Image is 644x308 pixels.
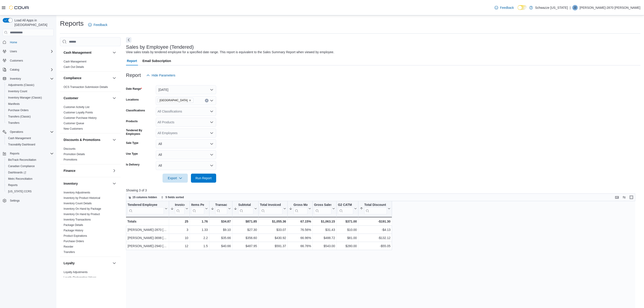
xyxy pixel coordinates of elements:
[8,198,21,203] a: Settings
[6,101,21,107] a: Manifests
[64,147,76,151] span: Discounts
[64,218,91,221] span: Inventory Transactions
[293,203,307,207] div: Gross Margin
[338,227,357,232] div: $10.00
[6,89,29,94] a: Inventory Count
[6,163,37,169] a: Canadian Compliance
[10,50,17,53] span: Users
[126,188,640,193] p: Showing 3 of 3
[170,203,188,214] button: Invoices Sold
[338,203,353,207] div: G2 CATM
[289,243,311,249] div: 66.76%
[64,85,108,89] span: OCS Transaction Submission Details
[64,65,84,69] a: Cash Out Details
[238,203,253,207] div: Subtotal
[234,235,257,241] div: $356.60
[260,243,286,249] div: $591.37
[191,227,208,232] div: 1.33
[175,203,185,214] div: Invoices Sold
[64,229,83,232] a: Package History
[6,82,54,88] span: Adjustments (Classic)
[64,202,92,205] a: Inventory Count Details
[8,190,32,193] span: [US_STATE] CCRS
[5,82,55,88] button: Adjustments (Classic)
[10,41,17,44] span: Home
[5,163,55,169] button: Canadian Compliance
[128,203,167,214] button: Tendered Employee
[314,203,335,214] button: Gross Sales
[126,195,159,200] button: 15 columns hidden
[314,203,331,207] div: Gross Sales
[64,207,101,210] a: Inventory On Hand by Package
[64,106,89,109] a: Customer Activity List
[6,136,33,141] a: Cash Management
[6,182,19,188] a: Reports
[1,129,55,135] button: Operations
[6,182,54,188] span: Reports
[6,95,54,100] span: Inventory Manager (Classic)
[234,227,257,232] div: $27.30
[159,195,186,200] button: 5 fields sorted
[126,37,131,43] button: Next
[64,60,86,63] span: Cash Management
[260,203,286,214] button: Total Invoiced
[5,182,55,188] button: Reports
[127,56,137,65] span: Report
[156,150,216,159] button: All
[94,23,107,27] span: Feedback
[211,219,231,224] div: $34.87
[6,108,54,113] span: Purchase Orders
[195,176,212,180] span: Run Report
[6,176,54,182] span: Metrc Reconciliation
[338,235,357,241] div: $81.00
[126,44,194,50] h3: Sales by Employee (Tendered)
[6,176,34,182] a: Metrc Reconciliation
[8,136,31,140] span: Cash Management
[64,196,100,200] a: Inventory by Product Historical
[6,95,44,100] a: Inventory Manager (Classic)
[175,203,185,207] div: Invoices Sold
[64,218,91,221] a: Inventory Transactions
[64,138,100,142] h3: Discounts & Promotions
[126,152,138,156] label: Use Type
[5,135,55,141] button: Cash Management
[629,195,634,200] button: Enter fullscreen
[289,203,311,214] button: Gross Margin
[126,129,154,136] label: Tendered By Employees
[10,130,23,134] span: Operations
[64,111,93,114] a: Customer Loyalty Points
[260,203,282,214] div: Total Invoiced
[8,40,19,45] a: Home
[8,151,21,156] button: Reports
[60,269,121,282] div: Loyalty
[170,219,188,224] div: 25
[160,98,188,103] span: [GEOGRAPHIC_DATA]
[64,138,111,142] button: Discounts & Promotions
[112,95,117,101] button: Customer
[360,227,390,232] div: -$4.13
[8,108,29,112] span: Purchase Orders
[5,188,55,195] button: [US_STATE] CCRS
[234,203,257,214] button: Subtotal
[1,150,55,157] button: Reports
[205,99,209,102] button: Clear input
[64,116,97,120] span: Customer Purchase History
[6,142,37,147] a: Traceabilty Dashboard
[210,120,213,124] button: Open list of options
[191,235,208,241] div: 2.2
[570,5,571,10] p: |
[128,203,164,214] div: Tendered Employee
[364,203,387,207] div: Total Discount
[1,57,55,64] button: Customers
[238,203,253,214] div: Subtotal
[10,152,19,155] span: Reports
[64,116,97,120] a: Customer Purchase History
[64,50,92,55] h3: Cash Management
[64,147,76,150] a: Discounts
[126,163,140,166] label: Is Delivery
[314,219,335,224] div: $1,063.15
[60,146,121,164] div: Discounts & Promotions
[189,99,191,102] button: Remove EV10 Sunland Park from selection in this group
[493,3,516,12] a: Feedback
